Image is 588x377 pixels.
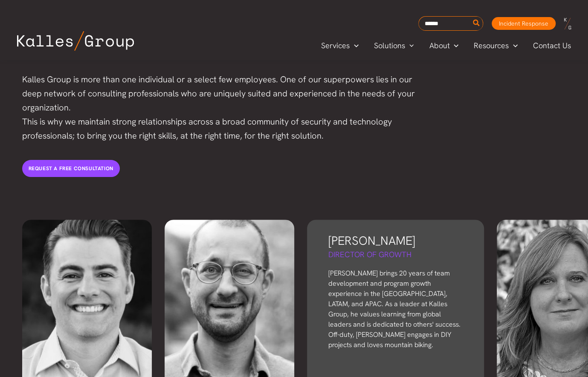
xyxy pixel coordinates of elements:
span: Contact Us [533,39,571,52]
span: Resources [474,39,509,52]
h3: [PERSON_NAME] [328,232,463,249]
img: Kalles Group [17,31,134,51]
span: Request a free consultation [29,165,113,172]
a: Incident Response [492,17,556,30]
h5: Director of Growth [328,249,463,260]
a: ResourcesMenu Toggle [466,39,525,52]
span: Menu Toggle [509,39,518,52]
a: SolutionsMenu Toggle [366,39,422,52]
button: Search [471,17,482,30]
a: Request a free consultation [22,160,120,177]
span: Solutions [374,39,405,52]
span: Menu Toggle [350,39,359,52]
span: Menu Toggle [449,39,458,52]
p: [PERSON_NAME] brings 20 years of team development and program growth experience in the [GEOGRAPHI... [328,268,463,350]
a: ServicesMenu Toggle [313,39,366,52]
a: Contact Us [525,39,579,52]
a: AboutMenu Toggle [421,39,466,52]
span: Services [321,39,350,52]
span: Menu Toggle [405,39,414,52]
nav: Primary Site Navigation [313,38,579,52]
span: About [429,39,449,52]
p: Kalles Group is more than one individual or a select few employees. One of our superpowers lies i... [22,72,423,143]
